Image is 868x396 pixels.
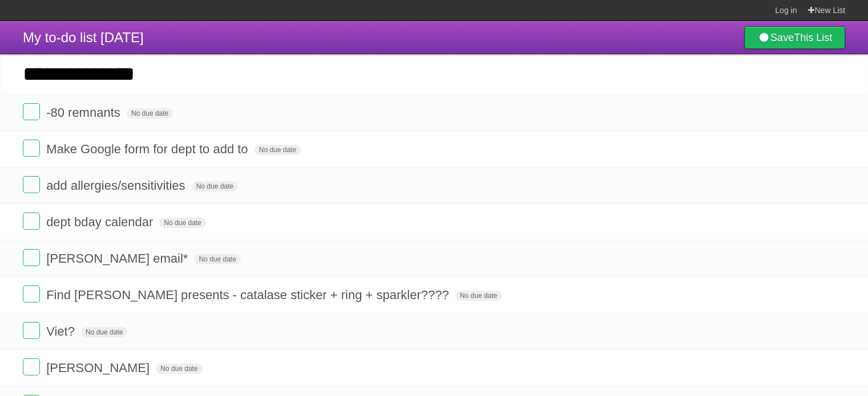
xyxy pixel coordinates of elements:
b: This List [794,32,832,43]
span: No due date [192,181,238,191]
span: Make Google form for dept to add to [46,142,251,156]
label: Done [23,140,40,157]
span: dept bday calendar [46,215,156,229]
span: No due date [255,145,301,155]
span: [PERSON_NAME] [46,361,152,375]
span: No due date [159,218,205,228]
span: Viet? [46,324,78,338]
a: SaveThis List [744,26,845,49]
span: add allergies/sensitivities [46,178,188,193]
span: No due date [156,364,202,374]
span: Find [PERSON_NAME] presents - catalase sticker + ring + sparkler???? [46,288,452,302]
span: No due date [127,108,173,119]
label: Done [23,176,40,193]
span: -80 remnants [46,105,123,120]
span: No due date [455,291,502,301]
label: Done [23,285,40,303]
label: Done [23,358,40,375]
span: [PERSON_NAME] email* [46,251,191,266]
span: No due date [194,254,240,264]
label: Done [23,249,40,266]
label: Done [23,322,40,339]
label: Done [23,213,40,230]
span: My to-do list [DATE] [23,30,144,45]
span: No due date [81,327,127,337]
label: Done [23,103,40,120]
